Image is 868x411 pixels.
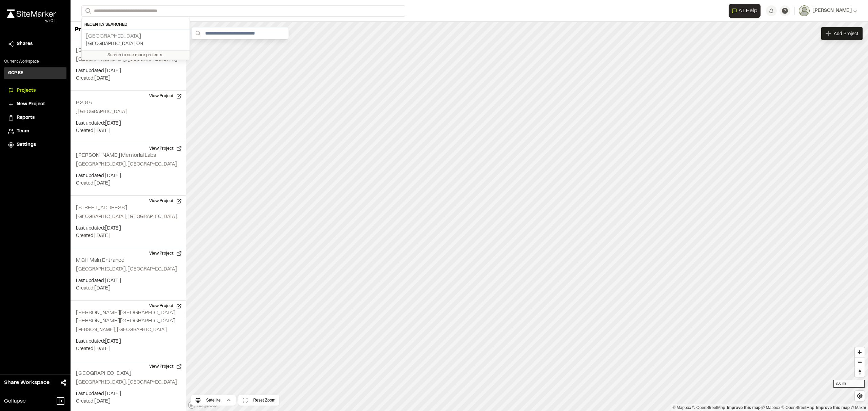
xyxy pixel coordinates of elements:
[76,266,180,273] p: [GEOGRAPHIC_DATA], [GEOGRAPHIC_DATA]
[7,18,56,24] div: Oh geez...please don't...
[76,371,131,376] h2: [GEOGRAPHIC_DATA]
[738,7,757,15] span: AI Help
[76,101,92,105] h2: P.S. 95
[76,172,180,180] p: Last updated: [DATE]
[855,357,865,367] button: Zoom out
[76,345,180,353] p: Created: [DATE]
[17,114,35,122] span: Reports
[8,101,62,108] a: New Project
[76,232,180,240] p: Created: [DATE]
[729,4,763,18] div: Open AI Assistant
[8,87,62,94] a: Projects
[17,128,29,135] span: Team
[76,180,180,187] p: Created: [DATE]
[76,398,180,405] p: Created: [DATE]
[76,67,180,75] p: Last updated: [DATE]
[17,141,36,149] span: Settings
[4,397,26,405] span: Collapse
[76,390,180,398] p: Last updated: [DATE]
[8,141,62,149] a: Settings
[145,361,186,372] button: View Project
[82,29,190,50] a: [GEOGRAPHIC_DATA][GEOGRAPHIC_DATA],ON
[76,285,180,292] p: Created: [DATE]
[76,225,180,232] p: Last updated: [DATE]
[799,5,810,16] img: User
[145,248,186,259] button: View Project
[727,405,761,410] a: Map feedback
[4,59,66,65] p: Current Workspace
[76,75,180,82] p: Created: [DATE]
[76,153,156,158] h2: [PERSON_NAME] Memorial Labs
[782,405,814,410] a: OpenStreetMap
[672,405,691,410] a: Mapbox
[76,48,127,53] h2: [STREET_ADDRESS]
[8,70,23,76] h3: GCP BE
[82,20,190,29] div: Recently Searched
[672,404,866,411] div: |
[76,205,127,210] h2: [STREET_ADDRESS]
[17,101,45,108] span: New Project
[762,405,780,410] a: Mapbox
[81,5,94,17] button: Search
[86,40,185,48] p: [GEOGRAPHIC_DATA] , ON
[76,161,180,168] p: [GEOGRAPHIC_DATA], [GEOGRAPHIC_DATA]
[855,347,865,357] button: Zoom in
[799,5,857,16] button: [PERSON_NAME]
[8,128,62,135] a: Team
[145,196,186,207] button: View Project
[145,143,186,154] button: View Project
[816,405,850,410] a: Improve this map
[145,91,186,102] button: View Project
[191,395,236,406] button: Satellite
[76,108,180,116] p: , [GEOGRAPHIC_DATA]
[834,30,858,37] span: Add Project
[8,40,62,48] a: Shares
[186,22,868,411] canvas: Map
[7,9,56,18] img: rebrand.png
[692,405,725,410] a: OpenStreetMap
[833,380,865,388] div: 200 mi
[812,7,852,15] span: [PERSON_NAME]
[855,358,865,367] span: Zoom out
[82,50,190,60] div: Search to see more projects...
[76,258,124,263] h2: MGH Main Entrance
[17,40,33,48] span: Shares
[188,401,218,409] a: Mapbox logo
[76,127,180,135] p: Created: [DATE]
[145,301,186,311] button: View Project
[76,326,180,334] p: [PERSON_NAME], [GEOGRAPHIC_DATA]
[76,310,179,323] h2: [PERSON_NAME][GEOGRAPHIC_DATA] - [PERSON_NAME][GEOGRAPHIC_DATA]
[76,338,180,345] p: Last updated: [DATE]
[75,25,100,35] p: Projects
[76,213,180,221] p: [GEOGRAPHIC_DATA], [GEOGRAPHIC_DATA]
[729,4,761,18] button: Open AI Assistant
[86,32,185,40] p: [GEOGRAPHIC_DATA]
[17,87,36,94] span: Projects
[855,367,865,377] button: Reset bearing to north
[76,379,180,386] p: [GEOGRAPHIC_DATA], [GEOGRAPHIC_DATA]
[76,277,180,285] p: Last updated: [DATE]
[851,405,866,410] a: Maxar
[4,378,50,387] span: Share Workspace
[238,395,279,406] button: Reset Zoom
[8,114,62,122] a: Reports
[76,56,180,63] p: [GEOGRAPHIC_DATA], [GEOGRAPHIC_DATA]
[76,120,180,127] p: Last updated: [DATE]
[855,391,865,401] button: Find my location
